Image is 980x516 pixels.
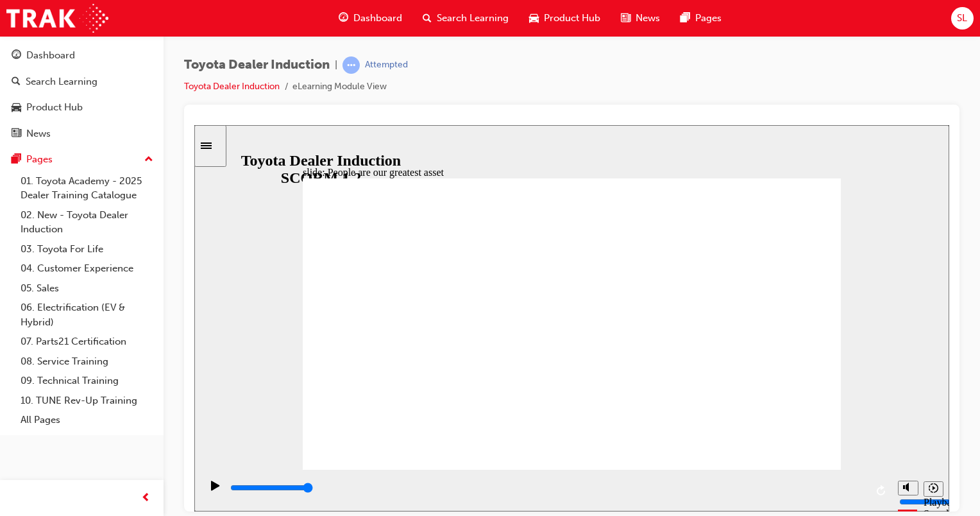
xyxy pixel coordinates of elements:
[621,10,630,26] span: news-icon
[957,11,967,26] span: SL
[951,7,974,30] button: SL
[144,151,153,168] span: up-icon
[36,357,119,368] input: slide progress
[5,148,158,171] button: Pages
[6,345,697,386] div: playback controls
[26,100,83,115] div: Product Hub
[339,10,348,26] span: guage-icon
[26,126,51,141] div: News
[12,128,21,140] span: news-icon
[26,152,53,167] div: Pages
[680,10,690,26] span: pages-icon
[342,56,360,74] span: learningRecordVerb_ATTEMPT-icon
[15,391,158,411] a: 10. TUNE Rev-Up Training
[353,11,402,26] span: Dashboard
[292,80,387,94] li: eLearning Module View
[184,81,280,92] a: Toyota Dealer Induction
[5,41,158,148] button: DashboardSearch LearningProduct HubNews
[5,44,158,67] a: Dashboard
[5,122,158,146] a: News
[705,372,788,382] input: volume
[15,332,158,352] a: 07. Parts21 Certification
[6,355,28,377] button: Play (Ctrl+Alt+P)
[437,11,509,26] span: Search Learning
[15,171,158,205] a: 01. Toyota Academy - 2025 Dealer Training Catalogue
[5,70,158,94] a: Search Learning
[184,58,330,73] span: Toyota Dealer Induction
[704,356,724,370] button: Mute (Ctrl+Alt+M)
[15,205,158,239] a: 02. New - Toyota Dealer Induction
[15,279,158,298] a: 05. Sales
[12,76,21,88] span: search-icon
[365,59,408,71] div: Attempted
[12,102,21,114] span: car-icon
[529,10,539,26] span: car-icon
[12,50,21,62] span: guage-icon
[15,239,158,259] a: 03. Toyota For Life
[670,5,732,31] a: pages-iconPages
[328,5,412,31] a: guage-iconDashboard
[695,11,722,26] span: Pages
[611,5,670,31] a: news-iconNews
[412,5,519,31] a: search-iconSearch Learning
[729,356,749,372] button: Playback speed
[335,58,337,73] span: |
[519,5,611,31] a: car-iconProduct Hub
[5,96,158,119] a: Product Hub
[15,410,158,430] a: All Pages
[26,48,75,63] div: Dashboard
[6,4,108,33] img: Trak
[26,74,97,89] div: Search Learning
[697,345,748,386] div: misc controls
[678,356,697,375] button: Replay (Ctrl+Alt+R)
[15,259,158,279] a: 04. Customer Experience
[15,371,158,391] a: 09. Technical Training
[544,11,600,26] span: Product Hub
[141,490,151,506] span: prev-icon
[729,372,748,395] div: Playback Speed
[636,11,660,26] span: News
[15,352,158,372] a: 08. Service Training
[423,10,432,26] span: search-icon
[12,154,21,166] span: pages-icon
[15,298,158,332] a: 06. Electrification (EV & Hybrid)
